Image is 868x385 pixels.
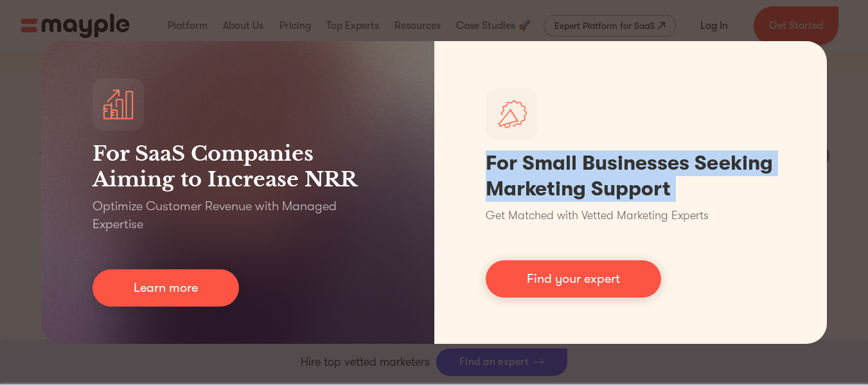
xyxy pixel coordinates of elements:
h3: For SaaS Companies Aiming to Increase NRR [93,141,383,192]
h1: For Small Businesses Seeking Marketing Support [486,150,776,202]
p: Optimize Customer Revenue with Managed Expertise [93,197,383,233]
a: Find your expert [486,260,661,298]
p: Get Matched with Vetted Marketing Experts [486,207,709,224]
a: Learn more [93,269,239,307]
